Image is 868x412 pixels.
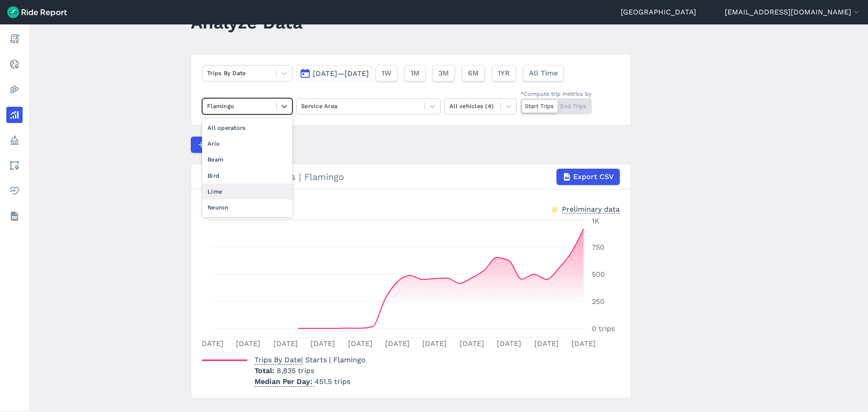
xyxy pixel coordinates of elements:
img: Ride Report [7,6,67,18]
button: Export CSV [557,169,620,185]
button: Compare Metrics [191,137,274,153]
tspan: [DATE] [571,339,596,348]
span: All Time [529,68,558,79]
tspan: [DATE] [497,339,521,348]
a: Health [6,183,23,199]
div: Ario [202,136,292,152]
button: [DATE]—[DATE] [296,65,372,81]
tspan: [DATE] [348,339,373,348]
tspan: [DATE] [311,339,335,348]
tspan: 0 trips [592,324,615,333]
span: 3M [439,68,449,79]
span: 1W [382,68,392,79]
tspan: [DATE] [236,339,260,348]
span: 6M [468,68,479,79]
tspan: [DATE] [460,339,484,348]
div: Preliminary data [562,204,620,213]
button: All Time [523,65,564,81]
a: Heatmaps [6,81,23,98]
tspan: 1K [592,217,599,225]
span: 8,835 trips [277,366,314,375]
p: 451.5 trips [255,376,366,387]
div: Bird [202,168,292,184]
span: Total [255,366,277,375]
a: Report [6,31,23,47]
button: 1M [405,65,425,81]
span: 1YR [498,68,510,79]
a: [GEOGRAPHIC_DATA] [621,7,696,18]
a: Analyze [6,107,23,123]
a: Realtime [6,56,23,72]
tspan: 250 [592,297,604,306]
tspan: [DATE] [534,339,559,348]
div: *Compute trip metrics by [520,90,592,98]
a: Datasets [6,208,23,224]
button: [EMAIL_ADDRESS][DOMAIN_NAME] [725,7,861,18]
button: 1YR [492,65,516,81]
tspan: [DATE] [199,339,223,348]
button: 6M [462,65,485,81]
span: 1M [410,68,420,79]
a: Policy [6,132,23,148]
tspan: [DATE] [274,339,298,348]
tspan: [DATE] [422,339,447,348]
div: Neuron [202,199,292,215]
tspan: 750 [592,243,604,251]
tspan: 500 [592,270,605,279]
div: Lime [202,184,292,199]
div: Beam [202,152,292,167]
div: All operators [202,120,292,136]
span: [DATE]—[DATE] [313,69,369,78]
span: Export CSV [573,171,614,182]
span: | Starts | Flamingo [255,355,366,364]
div: Trips By Date | Starts | Flamingo [202,169,620,185]
a: Areas [6,157,23,174]
span: Trips By Date [255,353,301,365]
tspan: [DATE] [385,339,410,348]
button: 1W [376,65,397,81]
span: Median Per Day [255,374,315,387]
button: 3M [433,65,455,81]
